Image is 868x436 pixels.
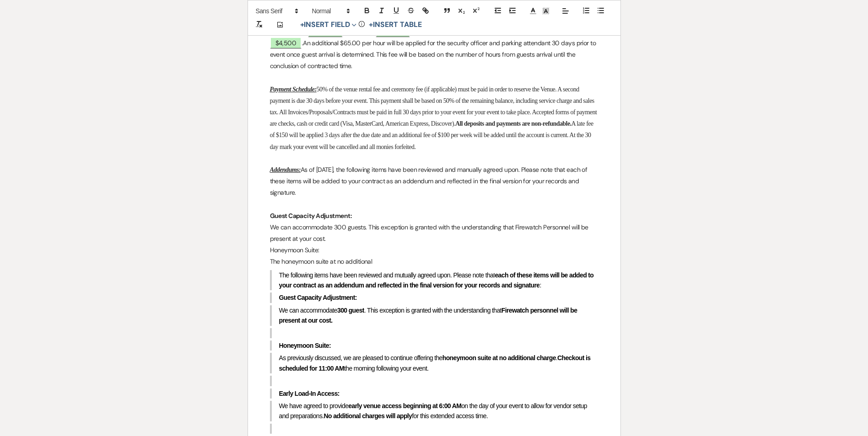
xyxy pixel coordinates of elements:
[308,5,353,16] span: Header Formats
[455,120,571,127] strong: All deposits and payments are non-refundable.
[324,412,412,420] strong: No additional charges will apply
[348,402,461,409] strong: early venue access beginning at 6:00 AM
[279,294,357,301] strong: Guest Capacity Adjustment:
[270,37,302,48] span: $4,500
[270,15,598,72] p: An additional $65.00 per hour will be applied for the security officer and parking attendant 30 d...
[300,21,304,28] span: +
[270,120,595,150] span: A late fee of $150 will be applied 3 days after the due date and an additional fee of $100 per we...
[527,5,539,16] span: Text Color
[279,307,338,314] span: We can accommodate
[270,212,352,220] strong: Guest Capacity Adjustment:
[279,390,340,397] strong: Early Load-In Access:
[369,21,373,28] span: +
[270,86,598,128] span: 50% of the venue rental fee and ceremony fee (if applicable) must be paid in order to reserve the...
[308,26,343,37] span: 12:00pm
[270,86,317,93] u: Payment Schedule:
[337,307,364,314] strong: 300 guest
[559,5,572,16] span: Alignment
[302,40,303,47] span: .
[376,26,410,37] span: 12:00am
[556,354,557,362] span: .
[539,5,552,16] span: Text Background Color
[279,342,331,349] strong: Honeymoon Suite:
[297,19,360,30] button: Insert Field
[270,245,598,256] p: Honeymoon Suite:
[270,166,301,173] u: Addendums:
[412,412,488,420] span: for this extended access time.
[366,19,425,30] button: +Insert Table
[344,365,428,372] span: the morning following your event.
[279,402,349,409] span: We have agreed to provide
[539,282,541,289] span: :
[270,256,598,267] p: The honeymoon suite at no additional
[279,354,592,372] strong: Checkout is scheduled for 11:00 AM
[279,354,442,362] span: As previously discussed, we are pleased to continue offering the
[364,307,501,314] span: . This exception is granted with the understanding that
[279,271,495,279] span: The following items have been reviewed and mutually agreed upon. Please note that
[442,354,556,362] strong: honeymoon suite at no additional charge
[270,164,598,199] p: As of [DATE], the following items have been reviewed and manually agreed upon. Please note that e...
[270,222,598,245] p: We can accommodate 300 guests. This exception is granted with the understanding that Firewatch Pe...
